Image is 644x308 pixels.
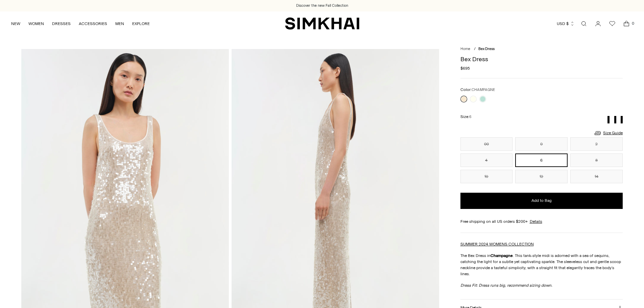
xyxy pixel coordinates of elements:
button: 8 [570,153,623,167]
span: 6 [469,115,471,119]
span: CHAMPAGNE [472,88,495,92]
a: Discover the new Fall Collection [296,3,348,8]
button: 6 [515,153,568,167]
h1: Bex Dress [460,56,623,62]
button: USD $ [557,16,575,31]
span: Bex Dress [478,47,495,51]
button: 0 [515,137,568,151]
a: WOMEN [28,16,44,31]
div: / [474,46,476,52]
a: DRESSES [52,16,71,31]
button: 14 [570,170,623,183]
a: Open cart modal [620,17,633,30]
button: 00 [460,137,513,151]
a: Home [460,47,470,51]
em: Dress Fit: Dress runs big, recommend sizing down. [460,283,552,288]
label: Size: [460,114,471,120]
strong: Champagne [491,253,513,258]
a: SUMMER 2024 WOMENS COLLECTION [460,242,534,246]
button: Add to Bag [460,193,623,209]
a: SIMKHAI [285,17,359,30]
span: $695 [460,65,470,71]
button: 10 [460,170,513,183]
a: Open search modal [577,17,591,30]
a: MEN [115,16,124,31]
div: Free shipping on all US orders $200+ [460,218,623,224]
a: ACCESSORIES [79,16,107,31]
a: EXPLORE [132,16,150,31]
nav: breadcrumbs [460,46,623,52]
a: Go to the account page [591,17,605,30]
a: Wishlist [605,17,619,30]
span: 0 [630,20,636,26]
button: 12 [515,170,568,183]
label: Color: [460,87,495,93]
p: The Bex Dress in . This tank-style midi is adorned with a sea of sequins, catching the light for ... [460,253,623,277]
a: NEW [11,16,20,31]
a: Size Guide [594,129,623,137]
span: Add to Bag [531,198,552,204]
a: Details [530,218,542,224]
button: 4 [460,153,513,167]
button: 2 [570,137,623,151]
